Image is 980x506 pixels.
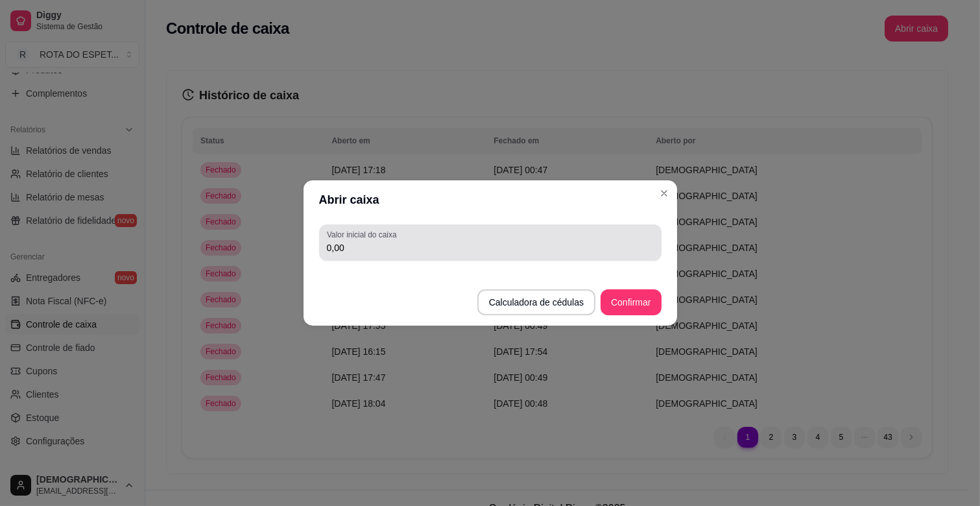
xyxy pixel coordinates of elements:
[601,289,661,315] button: Confirmar
[304,180,677,219] header: Abrir caixa
[327,229,401,240] label: Valor inicial do caixa
[477,289,595,315] button: Calculadora de cédulas
[327,241,654,254] input: Valor inicial do caixa
[654,183,675,204] button: Close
